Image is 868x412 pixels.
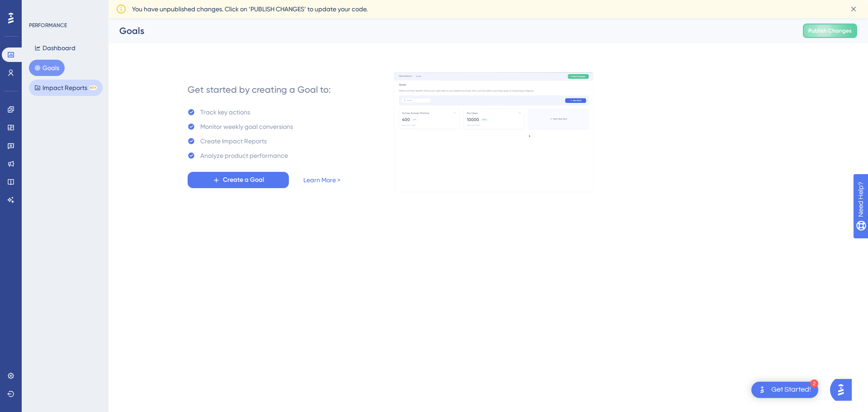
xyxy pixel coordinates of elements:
button: Impact ReportsBETA [29,80,103,96]
span: Create a Goal [223,175,264,185]
span: You have unpublished changes. Click on ‘PUBLISH CHANGES’ to update your code. [132,4,368,14]
img: launcher-image-alternative-text [757,384,768,395]
div: Goals [119,24,780,37]
div: Track key actions [200,107,250,118]
div: Analyze product performance [200,150,288,161]
div: Get Started! [771,385,811,395]
button: Create a Goal [188,172,289,188]
span: Need Help? [21,2,57,13]
div: Create Impact Reports [200,136,267,147]
div: Monitor weekly goal conversions [200,121,293,132]
div: Open Get Started! checklist, remaining modules: 2 [751,382,818,398]
img: 4ba7ac607e596fd2f9ec34f7978dce69.gif [394,72,594,192]
button: Goals [29,60,65,76]
div: BETA [89,85,97,90]
div: 2 [810,379,818,388]
button: Publish Changes [803,24,857,38]
span: Publish Changes [808,27,852,34]
iframe: UserGuiding AI Assistant Launcher [830,376,857,403]
div: PERFORMANCE [29,22,67,29]
div: Get started by creating a Goal to: [188,83,331,96]
a: Learn More > [303,175,340,185]
button: Dashboard [29,40,81,56]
